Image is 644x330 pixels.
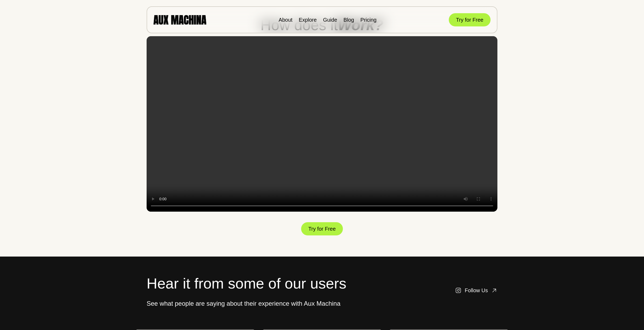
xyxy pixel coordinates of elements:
h2: Hear it from some of our users [147,272,346,295]
a: Follow Us [455,286,497,294]
a: Explore [299,17,317,23]
a: About [279,17,292,23]
button: Try for Free [301,222,343,235]
img: Instagram [455,287,461,294]
a: Pricing [360,17,376,23]
img: AUX MACHINA [153,15,206,24]
a: Guide [323,17,337,23]
p: See what people are saying about their experience with Aux Machina [147,299,346,308]
a: Blog [343,17,354,23]
button: Try for Free [449,13,491,26]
